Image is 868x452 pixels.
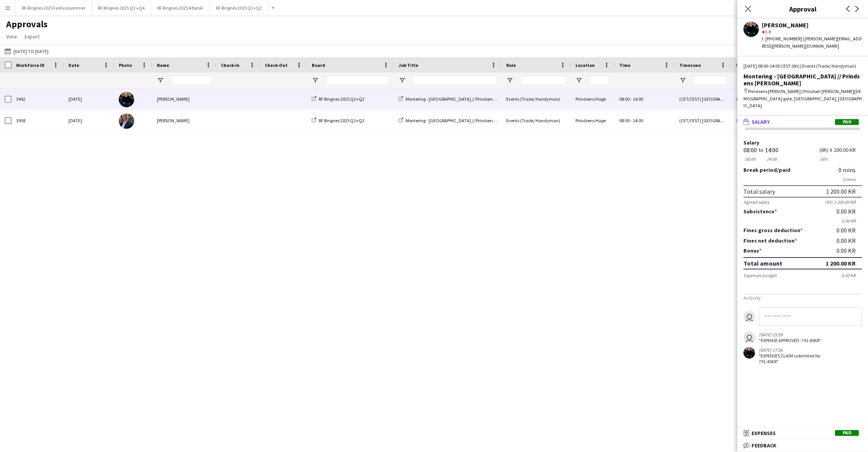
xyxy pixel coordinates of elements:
[675,110,731,131] div: (CET/CEST) [GEOGRAPHIC_DATA]
[119,92,134,107] img: Kasper André Melås
[152,110,216,131] div: [PERSON_NAME]
[119,62,132,68] span: Photo
[743,63,862,70] div: [DATE] 08:00-14:00 CEST (6h) | Events (Trade/ Handyman)
[737,427,868,439] mat-expansion-panel-header: ExpensesPaid
[737,4,868,14] h3: Approval
[736,62,750,68] span: Salary
[743,237,797,244] label: Fines net deduction
[619,118,630,123] span: 08:00
[399,118,528,123] a: Montering - [GEOGRAPHIC_DATA] // Prindsens [PERSON_NAME]
[836,247,862,254] div: 0.00 KR
[743,332,755,343] app-user-avatar: Joachim Lützow-Holm
[575,77,582,84] button: Open Filter Menu
[679,62,701,68] span: Timezone
[752,442,777,449] span: Feedback
[759,337,821,343] div: "EXPENSE APPROVED: 791.45KR"
[312,118,364,123] a: RF Ringnes 2025 Q1+Q2
[743,273,777,278] div: Expenses budget
[506,77,513,84] button: Open Filter Menu
[22,32,43,42] a: Export
[834,147,862,153] div: 200.00 KR
[758,147,763,153] div: to
[119,113,134,129] img: Theodor Salvesen
[506,62,516,68] span: Role
[836,208,862,215] div: 0.00 KR
[838,166,862,173] div: 0 mins
[312,96,364,102] a: RF Ringnes 2025 Q1+Q2
[762,28,862,35] div: 3.8
[743,294,862,301] h3: Activity
[502,110,571,131] div: Events (Trade/ Handyman)
[743,88,862,109] div: Prindsens [PERSON_NAME] | Prindsen [PERSON_NAME][DEMOGRAPHIC_DATA] gate, [GEOGRAPHIC_DATA], [GEOG...
[752,118,770,125] span: Salary
[826,259,856,267] div: 1 200.00 KR
[736,118,757,123] span: 1 200.00 KR
[571,88,615,110] div: Prindsens Hage
[575,62,595,68] span: Location
[151,0,210,15] button: RF Ringnes 2025 Afterski
[221,62,239,68] span: Check-In
[743,166,777,173] span: Break period
[759,347,838,353] div: [DATE] 17:56
[633,96,643,102] span: 14:00
[619,62,630,68] span: Time
[679,77,686,84] button: Open Filter Menu
[820,147,828,153] div: 6h
[737,440,868,451] mat-expansion-panel-header: Feedback
[571,110,615,131] div: Prindsens Hage
[68,62,79,68] span: Date
[752,430,776,437] span: Expenses
[743,199,770,205] div: Agreed salary
[406,96,528,102] span: Montering - [GEOGRAPHIC_DATA] // Prindsens [PERSON_NAME]
[825,199,862,205] div: (6h) 1 200.00 KR
[826,188,856,195] div: 1 200.00 KR
[152,88,216,110] div: [PERSON_NAME]
[743,259,782,267] div: Total amount
[836,237,862,244] div: 0.00 KR
[759,332,821,337] div: [DATE] 15:59
[743,247,762,254] label: Bonus
[3,32,20,42] a: View
[399,62,418,68] span: Job Title
[630,96,632,102] span: -
[312,77,319,84] button: Open Filter Menu
[693,76,727,85] input: Timezone Filter Input
[319,96,364,102] span: RF Ringnes 2025 Q1+Q2
[265,62,288,68] span: Check-Out
[759,353,838,364] div: "EXPENSES CLAIM submitted for 791.45KR"
[502,88,571,110] div: Events (Trade/ Handyman)
[520,76,566,85] input: Role Filter Input
[743,147,757,153] div: 08:00
[210,0,268,15] button: RF Ringnes 2025 Q1+Q2
[12,110,64,131] div: 3958
[835,119,859,125] span: Paid
[6,33,17,40] span: View
[743,140,862,146] label: Salary
[820,156,828,162] div: 6h
[157,62,169,68] span: Name
[619,96,630,102] span: 08:00
[830,147,832,153] div: X
[12,88,64,110] div: 3942
[16,62,45,68] span: Workforce ID
[743,176,862,182] div: 0 mins
[762,22,862,28] div: [PERSON_NAME]
[765,147,778,153] div: 14:00
[762,35,862,49] div: t. [PHONE_NUMBER] | [PERSON_NAME][EMAIL_ADDRESS][PERSON_NAME][DOMAIN_NAME]
[16,0,92,15] button: RF Ringnes 2025 Festivalsommer
[675,88,731,110] div: (CET/CEST) [GEOGRAPHIC_DATA]
[64,88,114,110] div: [DATE]
[406,118,528,123] span: Montering - [GEOGRAPHIC_DATA] // Prindsens [PERSON_NAME]
[630,118,632,123] span: -
[765,156,778,162] div: 14:00
[412,76,497,85] input: Job Title Filter Input
[312,62,325,68] span: Board
[92,0,151,15] button: RF Ringnes 2025 Q3 +Q4
[737,128,868,374] div: SalaryPaid
[399,96,528,102] a: Montering - [GEOGRAPHIC_DATA] // Prindsens [PERSON_NAME]
[835,430,859,436] span: Paid
[743,188,775,195] div: Total salary
[171,76,212,85] input: Name Filter Input
[319,118,364,123] span: RF Ringnes 2025 Q1+Q2
[743,208,777,215] label: Subsistence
